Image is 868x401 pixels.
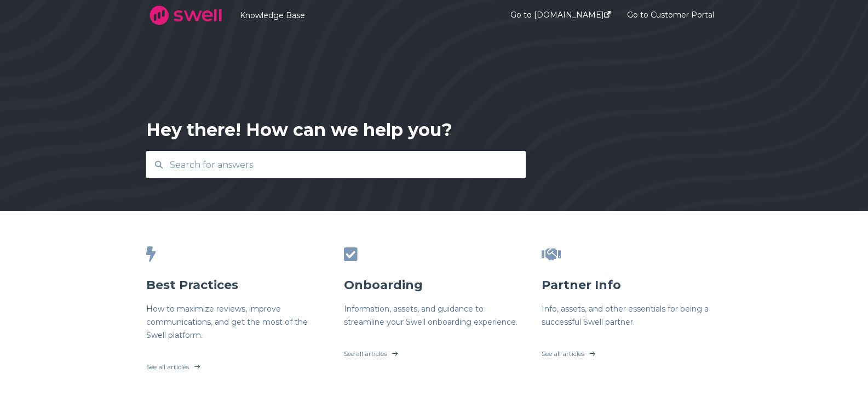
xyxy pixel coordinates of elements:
[542,302,722,329] h6: Info, assets, and other essentials for being a successful Swell partner.
[240,10,478,20] a: Knowledge Base
[344,337,525,365] a: See all articles
[344,302,525,329] h6: Information, assets, and guidance to streamline your Swell onboarding experience.
[146,118,452,142] div: Hey there! How can we help you?
[146,2,226,29] img: company logo
[146,351,327,378] a: See all articles
[542,247,561,262] span: 
[542,337,722,365] a: See all articles
[344,247,358,262] span: 
[163,153,509,177] input: Search for answers
[146,277,327,293] h3: Best Practices
[146,247,156,262] span: 
[146,302,327,342] h6: How to maximize reviews, improve communications, and get the most of the Swell platform.
[344,277,525,293] h3: Onboarding
[542,277,722,293] h3: Partner Info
